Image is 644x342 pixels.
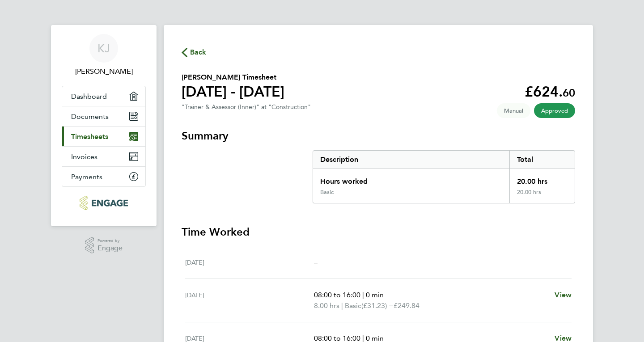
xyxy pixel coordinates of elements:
img: morganhunt-logo-retina.png [80,196,127,210]
span: | [341,301,343,310]
h1: [DATE] - [DATE] [182,83,284,101]
div: 20.00 hrs [509,189,575,203]
a: KJ[PERSON_NAME] [62,34,146,77]
a: Payments [62,167,145,186]
span: Back [190,47,207,58]
a: Powered byEngage [85,237,123,254]
span: 08:00 to 16:00 [314,291,360,299]
span: 0 min [366,291,384,299]
span: This timesheet has been approved. [534,103,575,118]
a: Dashboard [62,86,145,106]
div: [DATE] [185,290,314,311]
div: Summary [313,150,575,203]
span: This timesheet was manually created. [497,103,530,118]
a: Documents [62,106,145,126]
span: KJ [97,42,110,54]
span: Powered by [97,237,123,245]
span: – [314,258,318,266]
span: Basic [345,300,361,311]
span: Karl Jans [62,66,146,77]
span: Documents [71,112,109,121]
span: (£31.23) = [361,301,394,310]
app-decimal: £624. [525,83,575,100]
h3: Summary [182,129,575,143]
div: 20.00 hrs [509,169,575,189]
h2: [PERSON_NAME] Timesheet [182,72,284,83]
a: Invoices [62,147,145,166]
span: Timesheets [71,132,108,141]
div: [DATE] [185,257,314,268]
div: Total [509,151,575,169]
a: View [555,290,572,300]
div: Basic [320,189,334,196]
span: 8.00 hrs [314,301,339,310]
a: Timesheets [62,127,145,146]
span: 60 [563,86,575,99]
span: Invoices [71,152,97,161]
span: Payments [71,173,102,181]
span: | [362,291,364,299]
span: View [555,291,572,299]
span: Dashboard [71,92,107,101]
nav: Main navigation [51,25,157,226]
a: Go to home page [62,196,146,210]
div: Description [313,151,509,169]
button: Back [182,46,207,58]
span: Engage [97,245,123,252]
span: £249.84 [394,301,419,310]
h3: Time Worked [182,225,575,239]
div: Hours worked [313,169,509,189]
div: "Trainer & Assessor (Inner)" at "Construction" [182,103,311,111]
